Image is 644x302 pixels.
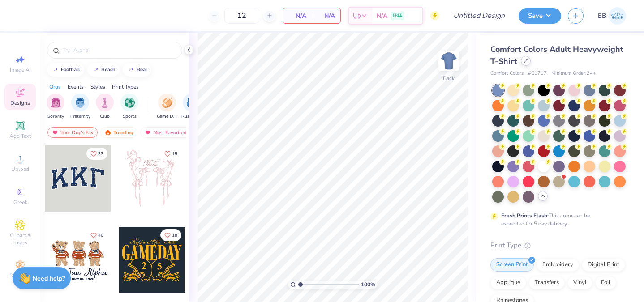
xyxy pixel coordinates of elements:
[609,7,626,25] img: Emma Burke
[87,63,120,77] button: beach
[68,83,84,91] div: Events
[160,148,181,160] button: Like
[598,11,606,21] span: EB
[137,67,147,72] div: bear
[47,94,64,120] div: filter for Sorority
[501,212,611,228] div: This color can be expedited for 5 day delivery.
[11,166,29,173] span: Upload
[172,233,177,238] span: 18
[9,272,31,279] span: Decorate
[92,67,99,72] img: trend_line.gif
[51,98,61,108] img: Sorority Image
[393,13,402,19] span: FREE
[582,258,625,272] div: Digital Print
[98,152,103,156] span: 33
[490,258,534,272] div: Screen Print
[361,281,375,289] span: 100 %
[100,113,110,120] span: Club
[187,98,197,108] img: Rush & Bid Image
[47,113,64,120] span: Sorority
[181,113,202,120] span: Rush & Bid
[10,66,31,73] span: Image AI
[567,276,592,289] div: Vinyl
[519,8,561,24] button: Save
[10,99,30,106] span: Designs
[100,127,137,138] div: Trending
[224,8,259,24] input: – –
[86,229,107,241] button: Like
[86,148,107,160] button: Like
[140,127,191,138] div: Most Favorited
[440,52,458,70] img: Back
[490,44,623,67] span: Comfort Colors Adult Heavyweight T-Shirt
[317,11,335,21] span: N/A
[47,63,84,77] button: football
[90,83,105,91] div: Styles
[551,70,596,77] span: Minimum Order: 24 +
[13,199,27,206] span: Greek
[490,276,526,289] div: Applique
[125,98,135,108] img: Sports Image
[490,240,626,251] div: Print Type
[61,67,80,72] div: football
[172,152,177,156] span: 15
[128,67,135,72] img: trend_line.gif
[595,276,616,289] div: Foil
[446,7,512,25] input: Untitled Design
[52,67,59,72] img: trend_line.gif
[96,94,114,120] div: filter for Club
[598,7,626,25] a: EB
[157,94,177,120] button: filter button
[104,129,112,136] img: trending.gif
[98,233,103,238] span: 40
[181,94,202,120] button: filter button
[47,94,64,120] button: filter button
[501,212,549,219] strong: Fresh Prints Flash:
[120,94,138,120] div: filter for Sports
[100,98,110,108] img: Club Image
[157,94,177,120] div: filter for Game Day
[33,274,65,283] strong: Need help?
[157,113,177,120] span: Game Day
[62,46,176,55] input: Try "Alpha"
[52,129,59,136] img: most_fav.gif
[123,63,151,77] button: bear
[528,70,547,77] span: # C1717
[181,94,202,120] div: filter for Rush & Bid
[162,98,172,108] img: Game Day Image
[120,94,138,120] button: filter button
[490,70,524,77] span: Comfort Colors
[75,98,85,108] img: Fraternity Image
[288,11,306,21] span: N/A
[49,83,61,91] div: Orgs
[112,83,139,91] div: Print Types
[144,129,151,136] img: most_fav.gif
[70,94,90,120] div: filter for Fraternity
[4,232,36,246] span: Clipart & logos
[70,113,90,120] span: Fraternity
[377,11,387,21] span: N/A
[9,132,31,140] span: Add Text
[123,113,137,120] span: Sports
[160,229,181,241] button: Like
[101,67,116,72] div: beach
[96,94,114,120] button: filter button
[70,94,90,120] button: filter button
[529,276,565,289] div: Transfers
[537,258,579,272] div: Embroidery
[47,127,98,138] div: Your Org's Fav
[443,74,455,82] div: Back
